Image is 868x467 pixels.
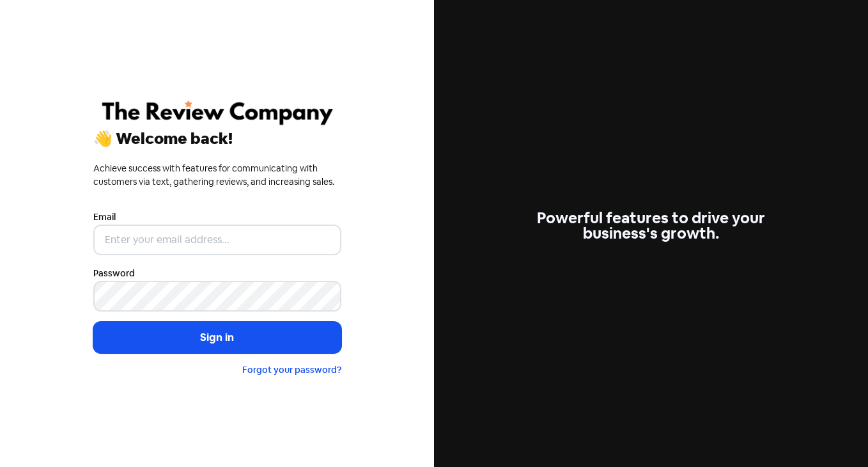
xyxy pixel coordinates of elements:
[93,210,116,224] label: Email
[93,267,135,280] label: Password
[527,210,775,241] div: Powerful features to drive your business's growth.
[93,162,341,189] div: Achieve success with features for communicating with customers via text, gathering reviews, and i...
[93,225,341,255] input: Enter your email address...
[93,322,341,354] button: Sign in
[242,364,341,376] a: Forgot your password?
[93,131,341,146] div: 👋 Welcome back!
